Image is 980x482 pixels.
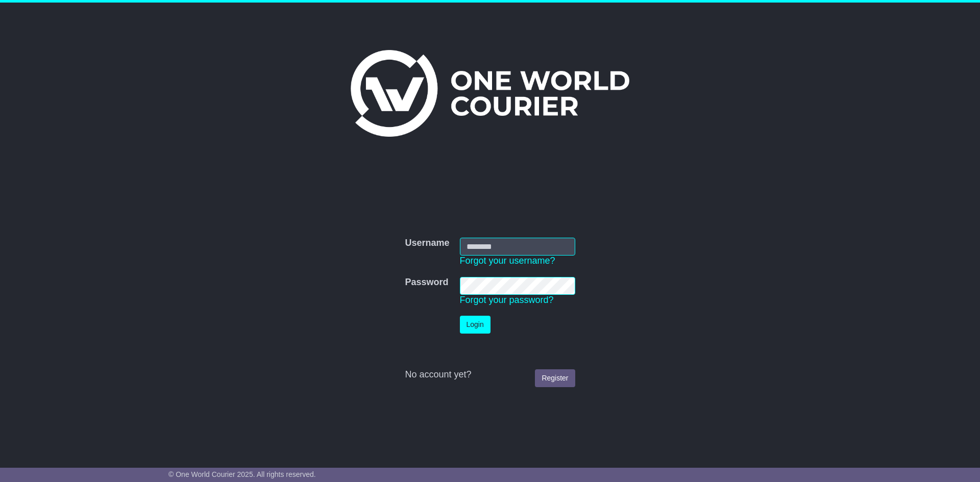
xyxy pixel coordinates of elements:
label: Username [405,238,449,249]
label: Password [405,277,448,288]
a: Forgot your password? [460,295,554,305]
button: Login [460,316,491,334]
div: No account yet? [405,369,575,380]
span: © One World Courier 2025. All rights reserved. [168,470,316,478]
a: Forgot your username? [460,256,555,266]
a: Register [535,369,575,387]
img: One World [351,50,629,137]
